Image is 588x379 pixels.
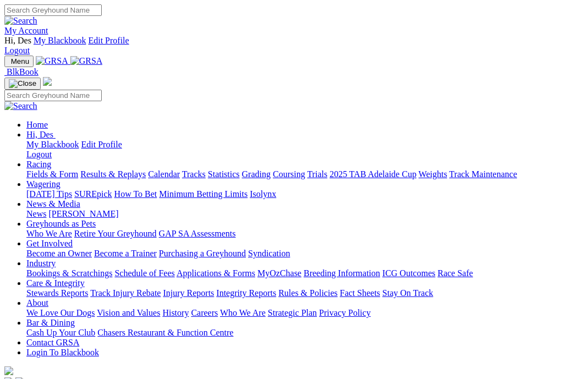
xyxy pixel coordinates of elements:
button: Toggle navigation [4,56,34,67]
a: SUREpick [74,189,112,199]
a: [DATE] Tips [26,189,72,199]
a: Vision and Values [97,308,160,317]
a: Syndication [248,249,290,258]
a: Wagering [26,179,61,189]
a: About [26,298,48,307]
a: 2025 TAB Adelaide Cup [329,169,416,179]
span: Hi, Des [26,130,53,139]
a: Become a Trainer [94,249,157,258]
a: Trials [307,169,327,179]
input: Search [4,4,102,16]
div: Hi, Des [26,140,584,160]
a: Fact Sheets [340,288,380,298]
a: Breeding Information [304,268,380,278]
a: Minimum Betting Limits [159,189,248,199]
img: logo-grsa-white.png [43,77,52,86]
div: Wagering [26,189,584,199]
div: Care & Integrity [26,288,584,298]
a: Racing [26,160,51,169]
a: Privacy Policy [319,308,371,317]
div: About [26,308,584,318]
a: ICG Outcomes [382,268,435,278]
a: Schedule of Fees [114,268,174,278]
a: Become an Owner [26,249,92,258]
span: BlkBook [7,67,39,76]
a: Stay On Track [382,288,433,298]
a: Rules & Policies [278,288,338,298]
a: Careers [191,308,218,317]
img: logo-grsa-white.png [4,366,13,375]
a: Hi, Des [26,130,56,139]
a: MyOzChase [257,268,301,278]
a: Weights [419,169,447,179]
a: GAP SA Assessments [159,229,236,238]
a: My Blackbook [26,140,79,149]
a: Stewards Reports [26,288,88,298]
img: GRSA [36,56,68,66]
a: Bookings & Scratchings [26,268,112,278]
img: Search [4,101,37,111]
a: Race Safe [437,268,472,278]
a: Home [26,120,48,129]
img: GRSA [70,56,103,66]
a: We Love Our Dogs [26,308,95,317]
a: Care & Integrity [26,278,85,288]
img: Search [4,16,37,26]
a: Edit Profile [88,36,129,45]
a: BlkBook [4,67,39,76]
a: Greyhounds as Pets [26,219,96,228]
div: News & Media [26,209,584,219]
button: Toggle navigation [4,78,41,90]
a: Who We Are [220,308,266,317]
div: Get Involved [26,249,584,259]
img: Close [9,79,36,88]
a: Fields & Form [26,169,78,179]
a: Statistics [208,169,240,179]
a: Chasers Restaurant & Function Centre [97,328,233,337]
a: History [162,308,189,317]
a: Track Maintenance [449,169,517,179]
a: Calendar [148,169,180,179]
div: Racing [26,169,584,179]
a: Injury Reports [163,288,214,298]
a: Retire Your Greyhound [74,229,157,238]
div: My Account [4,36,584,56]
a: News & Media [26,199,80,208]
a: Grading [242,169,271,179]
a: Who We Are [26,229,72,238]
a: Tracks [182,169,206,179]
div: Greyhounds as Pets [26,229,584,239]
div: Bar & Dining [26,328,584,338]
a: Contact GRSA [26,338,79,347]
a: Login To Blackbook [26,348,99,357]
a: Bar & Dining [26,318,75,327]
a: Edit Profile [81,140,122,149]
a: Applications & Forms [177,268,255,278]
a: Track Injury Rebate [90,288,161,298]
a: Industry [26,259,56,268]
a: Logout [26,150,52,159]
a: My Account [4,26,48,35]
a: My Blackbook [34,36,86,45]
a: Purchasing a Greyhound [159,249,246,258]
a: How To Bet [114,189,157,199]
div: Industry [26,268,584,278]
a: Isolynx [250,189,276,199]
a: Cash Up Your Club [26,328,95,337]
span: Menu [11,57,29,65]
a: News [26,209,46,218]
a: Get Involved [26,239,73,248]
input: Search [4,90,102,101]
a: Results & Replays [80,169,146,179]
a: Logout [4,46,30,55]
span: Hi, Des [4,36,31,45]
a: Strategic Plan [268,308,317,317]
a: Coursing [273,169,305,179]
a: Integrity Reports [216,288,276,298]
a: [PERSON_NAME] [48,209,118,218]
